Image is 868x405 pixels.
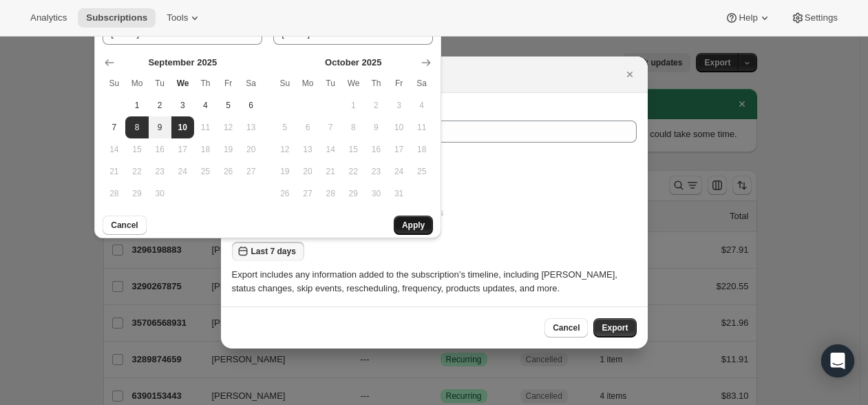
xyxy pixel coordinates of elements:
[245,100,257,111] span: 6
[194,116,217,138] button: Thursday September 11 2025
[240,72,262,94] th: Saturday
[149,72,171,94] th: Tuesday
[245,166,257,177] span: 27
[177,78,189,89] span: We
[222,100,234,111] span: 5
[245,78,257,89] span: Sa
[416,78,427,89] span: Sa
[273,183,296,205] button: Sunday October 26 2025
[131,188,142,199] span: 29
[388,138,410,160] button: Friday October 17 2025
[342,72,365,94] th: Wednesday
[149,116,171,138] button: Tuesday September 9 2025
[416,144,427,155] span: 18
[232,268,637,295] div: Export includes any information added to the subscription’s timeline, including [PERSON_NAME], st...
[416,100,427,111] span: 4
[301,188,313,199] span: 27
[296,116,319,138] button: Monday October 6 2025
[301,144,313,155] span: 13
[200,78,211,89] span: Th
[200,100,211,111] span: 4
[301,78,313,89] span: Mo
[200,122,211,133] span: 11
[388,183,410,205] button: Friday October 31 2025
[301,122,313,133] span: 6
[821,344,854,377] div: Open Intercom Messenger
[273,138,296,160] button: Sunday October 12 2025
[365,160,388,183] button: Thursday October 23 2025
[410,94,433,116] button: Saturday October 4 2025
[154,78,166,89] span: Tu
[544,318,588,337] button: Cancel
[222,78,234,89] span: Fr
[108,166,120,177] span: 21
[22,8,75,28] button: Analytics
[171,116,194,138] button: End of range Today Wednesday September 10 2025
[177,166,189,177] span: 24
[171,138,194,160] button: Wednesday September 17 2025
[131,122,142,133] span: 8
[296,138,319,160] button: Monday October 13 2025
[232,242,304,261] button: Last 7 days
[177,122,189,133] span: 10
[393,78,405,89] span: Fr
[194,94,217,116] button: Thursday September 4 2025
[125,94,148,116] button: Monday September 1 2025
[620,65,639,84] button: Close
[416,53,436,72] button: Show next month, November 2025
[217,94,240,116] button: Friday September 5 2025
[388,72,410,94] th: Friday
[217,160,240,183] button: Friday September 26 2025
[154,122,166,133] span: 9
[273,160,296,183] button: Sunday October 19 2025
[245,122,257,133] span: 13
[319,160,342,183] button: Tuesday October 21 2025
[410,116,433,138] button: Saturday October 11 2025
[108,122,120,133] span: 7
[279,188,290,199] span: 26
[125,72,148,94] th: Monday
[296,160,319,183] button: Monday October 20 2025
[279,78,290,89] span: Su
[388,116,410,138] button: Friday October 10 2025
[194,72,217,94] th: Thursday
[200,166,211,177] span: 25
[393,144,405,155] span: 17
[553,322,580,333] span: Cancel
[388,94,410,116] button: Friday October 3 2025
[194,160,217,183] button: Thursday September 25 2025
[103,160,125,183] button: Sunday September 21 2025
[158,8,210,28] button: Tools
[30,12,67,23] span: Analytics
[103,72,125,94] th: Sunday
[177,144,189,155] span: 17
[154,166,166,177] span: 23
[348,166,359,177] span: 22
[393,100,405,111] span: 3
[365,183,388,205] button: Thursday October 30 2025
[348,188,359,199] span: 29
[171,160,194,183] button: Wednesday September 24 2025
[245,144,257,155] span: 20
[111,220,138,231] span: Cancel
[131,166,142,177] span: 22
[108,144,120,155] span: 14
[103,116,125,138] button: Sunday September 7 2025
[217,72,240,94] th: Friday
[593,318,636,337] button: Export
[273,116,296,138] button: Sunday October 5 2025
[194,138,217,160] button: Thursday September 18 2025
[365,116,388,138] button: Thursday October 9 2025
[325,166,337,177] span: 21
[86,12,147,23] span: Subscriptions
[410,72,433,94] th: Saturday
[319,183,342,205] button: Tuesday October 28 2025
[301,166,313,177] span: 20
[370,122,382,133] span: 9
[154,144,166,155] span: 16
[370,188,382,199] span: 30
[410,160,433,183] button: Saturday October 25 2025
[78,8,156,28] button: Subscriptions
[325,122,337,133] span: 7
[279,122,290,133] span: 5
